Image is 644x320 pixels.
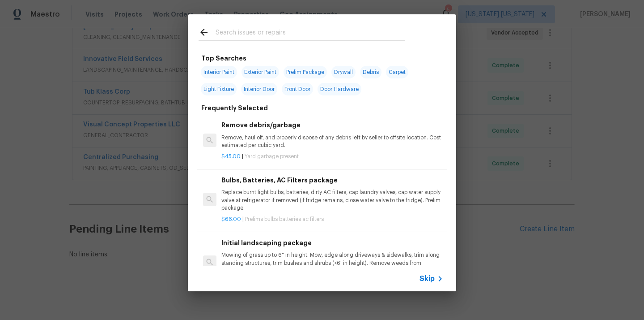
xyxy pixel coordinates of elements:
span: Light Fixture [201,83,237,95]
h6: Remove debris/garbage [221,120,443,130]
h6: Frequently Selected [201,103,268,113]
span: Front Door [282,83,313,95]
p: | [221,216,443,223]
h6: Bulbs, Batteries, AC Filters package [221,175,443,185]
h6: Initial landscaping package [221,238,443,248]
p: | [221,153,443,160]
input: Search issues or repairs [216,27,405,40]
span: Exterior Paint [241,66,279,78]
span: Door Hardware [318,83,361,95]
span: Skip [419,274,435,283]
p: Mowing of grass up to 6" in height. Mow, edge along driveways & sidewalks, trim along standing st... [221,251,443,274]
span: Interior Paint [201,66,237,78]
span: Interior Door [241,83,277,95]
span: $66.00 [221,216,241,222]
h6: Top Searches [201,53,246,63]
span: Prelim Package [284,66,327,78]
span: Drywall [331,66,356,78]
p: Remove, haul off, and properly dispose of any debris left by seller to offsite location. Cost est... [221,134,443,149]
span: Debris [360,66,381,78]
p: Replace burnt light bulbs, batteries, dirty AC filters, cap laundry valves, cap water supply valv... [221,189,443,212]
span: $45.00 [221,154,241,159]
span: Prelims bulbs batteries ac filters [245,216,324,222]
span: Yard garbage present [245,154,299,159]
span: Carpet [386,66,408,78]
